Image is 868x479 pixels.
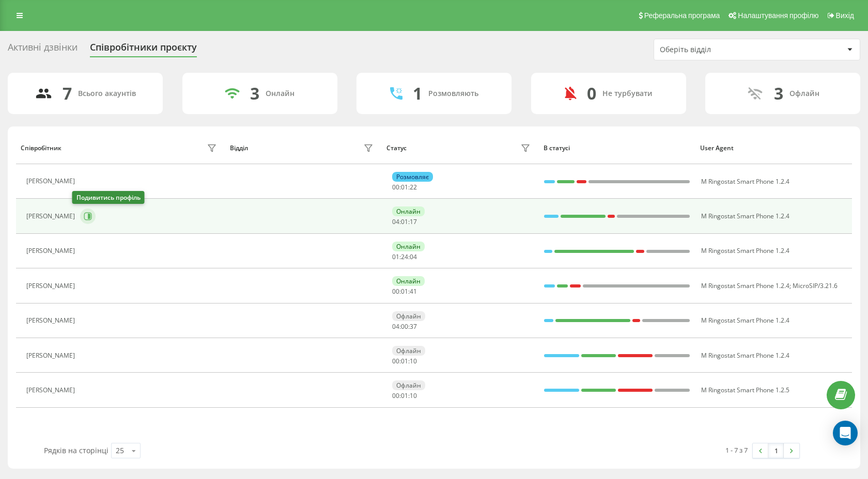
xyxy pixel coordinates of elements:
[392,252,399,261] span: 01
[392,391,399,400] span: 00
[392,392,417,400] div: : :
[90,42,197,58] div: Співробітники проєкту
[701,386,789,394] span: M Ringostat Smart Phone 1.2.5
[660,45,783,54] div: Оберіть відділ
[392,322,399,331] span: 04
[392,358,417,365] div: : :
[644,11,720,20] span: Реферальна програма
[401,183,408,191] span: 01
[428,89,478,98] div: Розмовляють
[833,421,858,445] div: Open Intercom Messenger
[21,145,61,152] div: Співробітник
[410,391,417,400] span: 10
[410,287,417,296] span: 41
[392,323,417,330] div: : :
[401,322,408,331] span: 00
[700,145,847,152] div: User Agent
[768,443,784,458] a: 1
[701,246,789,255] span: M Ringostat Smart Phone 1.2.4
[587,84,596,103] div: 0
[392,311,425,321] div: Офлайн
[8,42,78,58] div: Активні дзвінки
[44,445,109,455] span: Рядків на сторінці
[392,357,399,365] span: 00
[789,89,819,98] div: Офлайн
[72,191,145,204] div: Подивитись профіль
[410,322,417,331] span: 37
[701,177,789,186] span: M Ringostat Smart Phone 1.2.4
[725,445,748,455] div: 1 - 7 з 7
[410,357,417,365] span: 10
[701,281,789,290] span: M Ringostat Smart Phone 1.2.4
[26,352,78,359] div: [PERSON_NAME]
[413,84,422,103] div: 1
[26,213,78,220] div: [PERSON_NAME]
[392,217,399,226] span: 04
[230,145,248,152] div: Відділ
[26,282,78,290] div: [PERSON_NAME]
[392,287,399,296] span: 00
[401,391,408,400] span: 01
[392,242,425,251] div: Онлайн
[401,357,408,365] span: 01
[410,252,417,261] span: 04
[392,172,433,182] div: Розмовляє
[63,84,72,103] div: 7
[392,218,417,226] div: : :
[116,445,124,456] div: 25
[836,11,854,20] span: Вихід
[78,89,136,98] div: Всього акаунтів
[392,206,425,216] div: Онлайн
[392,183,399,191] span: 00
[392,288,417,295] div: : :
[793,281,838,290] span: MicroSIP/3.21.6
[738,11,818,20] span: Налаштування профілю
[266,89,295,98] div: Онлайн
[410,183,417,191] span: 22
[392,184,417,191] div: : :
[701,212,789,220] span: M Ringostat Smart Phone 1.2.4
[410,217,417,226] span: 17
[26,178,78,185] div: [PERSON_NAME]
[392,380,425,390] div: Офлайн
[774,84,783,103] div: 3
[401,252,408,261] span: 24
[392,253,417,261] div: : :
[701,316,789,325] span: M Ringostat Smart Phone 1.2.4
[392,346,425,356] div: Офлайн
[386,145,407,152] div: Статус
[26,247,78,254] div: [PERSON_NAME]
[26,387,78,394] div: [PERSON_NAME]
[401,287,408,296] span: 01
[701,351,789,360] span: M Ringostat Smart Phone 1.2.4
[544,145,691,152] div: В статусі
[26,317,78,324] div: [PERSON_NAME]
[401,217,408,226] span: 01
[602,89,653,98] div: Не турбувати
[250,84,259,103] div: 3
[392,276,425,286] div: Онлайн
